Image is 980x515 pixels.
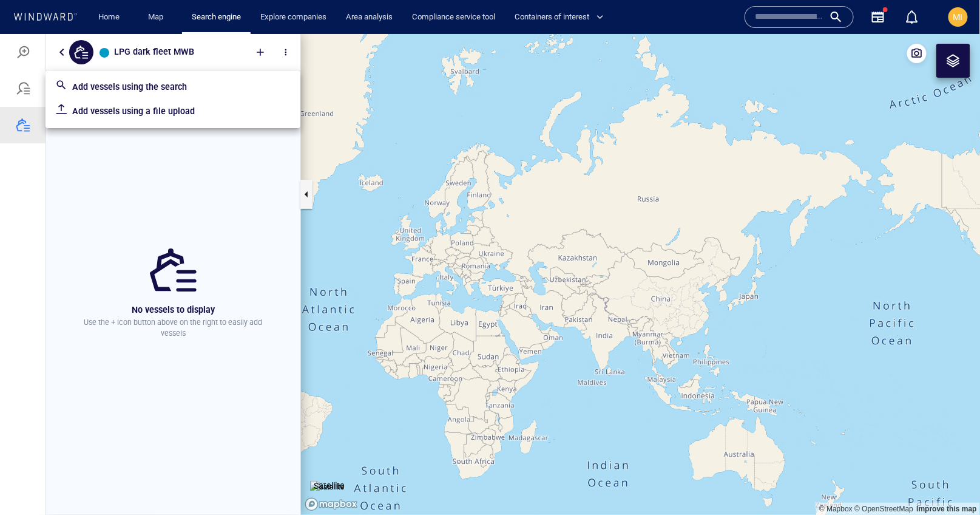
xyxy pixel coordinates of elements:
[953,12,963,22] span: MI
[255,7,331,28] a: Explore companies
[187,7,246,28] a: Search engine
[905,10,919,24] div: Notification center
[72,70,291,84] p: Add vessels using a file upload
[407,7,500,28] a: Compliance service tool
[143,7,172,28] a: Map
[94,7,125,28] a: Home
[510,7,614,28] button: Containers of interest
[515,10,604,24] span: Containers of interest
[928,460,971,506] iframe: Chat
[72,46,291,60] p: Add vessels using the search
[946,5,970,29] button: MI
[138,7,177,28] button: Map
[341,7,397,28] a: Area analysis
[90,7,129,28] button: Home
